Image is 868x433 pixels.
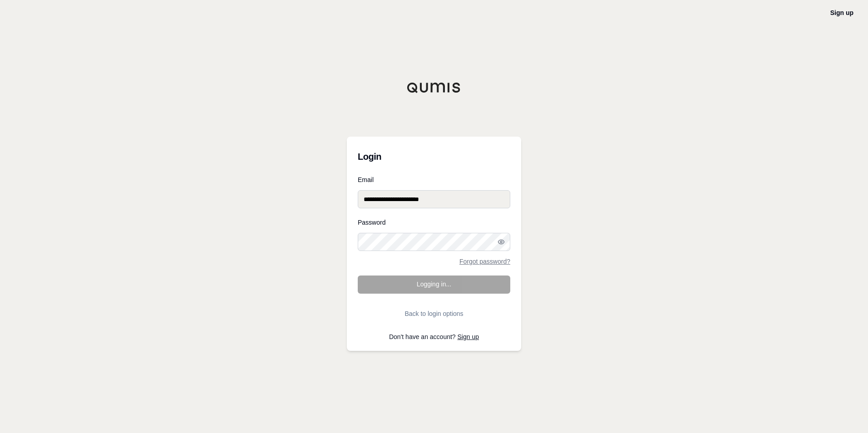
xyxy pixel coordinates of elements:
[358,177,510,183] label: Email
[830,9,853,16] a: Sign up
[459,258,510,265] a: Forgot password?
[407,82,461,93] img: Qumis
[358,219,510,226] label: Password
[358,334,510,340] p: Don't have an account?
[358,305,510,323] button: Back to login options
[458,333,479,340] a: Sign up
[358,148,510,166] h3: Login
